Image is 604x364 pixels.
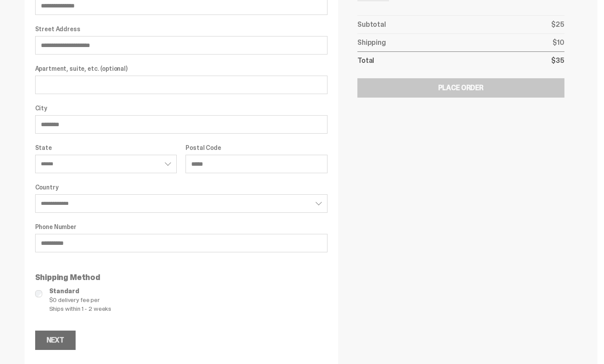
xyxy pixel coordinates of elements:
label: Street Address [35,25,328,33]
span: $0 delivery fee per [49,295,328,304]
p: $10 [553,39,564,46]
label: State [35,144,177,151]
span: Ships within 1 - 2 weeks [49,304,328,313]
label: Country [35,184,328,191]
span: Standard [49,287,328,295]
label: City [35,105,328,112]
p: Shipping Method [35,273,328,281]
p: Total [357,57,374,64]
p: Shipping [357,39,386,46]
button: Next [35,331,76,350]
p: Subtotal [357,21,386,28]
p: $35 [551,57,564,64]
label: Apartment, suite, etc. (optional) [35,65,328,72]
label: Postal Code [186,144,327,151]
p: $25 [551,21,564,28]
label: Phone Number [35,223,328,230]
button: Place Order [357,78,564,98]
div: Next [47,337,64,344]
div: Place Order [438,84,484,91]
